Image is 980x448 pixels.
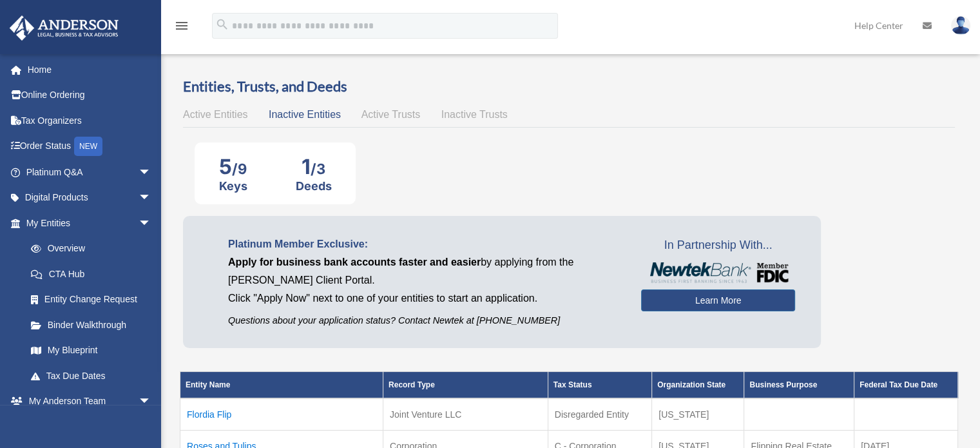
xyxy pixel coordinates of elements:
[232,161,247,177] span: /9
[296,179,332,193] div: Deeds
[652,372,744,399] th: Organization State
[269,109,341,120] span: Inactive Entities
[854,372,957,399] th: Federal Tax Due Date
[9,389,171,414] a: My Anderson Teamarrow_drop_down
[180,372,383,399] th: Entity Name
[139,389,164,415] span: arrow_drop_down
[548,372,651,399] th: Tax Status
[228,253,622,289] p: by applying from the [PERSON_NAME] Client Portal.
[183,77,955,97] h3: Entities, Trusts, and Deeds
[74,137,102,156] div: NEW
[228,289,622,307] p: Click "Apply Now" next to one of your entities to start an application.
[383,372,548,399] th: Record Type
[441,109,508,120] span: Inactive Trusts
[641,289,795,311] a: Learn More
[548,398,651,431] td: Disregarded Entity
[18,363,164,389] a: Tax Due Dates
[9,210,164,236] a: My Entitiesarrow_drop_down
[18,261,164,287] a: CTA Hub
[641,235,795,256] span: In Partnership With...
[744,372,854,399] th: Business Purpose
[18,236,158,262] a: Overview
[9,108,171,133] a: Tax Organizers
[219,179,247,193] div: Keys
[951,16,970,35] img: User Pic
[228,313,622,329] p: Questions about your application status? Contact Newtek at [PHONE_NUMBER]
[228,235,622,253] p: Platinum Member Exclusive:
[383,398,548,431] td: Joint Venture LLC
[648,262,789,283] img: NewtekBankLogoSM.png
[139,159,164,186] span: arrow_drop_down
[183,109,247,120] span: Active Entities
[228,257,481,268] span: Apply for business bank accounts faster and easier
[174,23,189,34] a: menu
[9,83,171,108] a: Online Ordering
[139,185,164,211] span: arrow_drop_down
[215,17,229,32] i: search
[652,398,744,431] td: [US_STATE]
[219,154,247,179] div: 5
[18,312,164,338] a: Binder Walkthrough
[9,133,171,160] a: Order StatusNEW
[174,18,189,34] i: menu
[18,338,164,364] a: My Blueprint
[9,159,171,185] a: Platinum Q&Aarrow_drop_down
[6,15,122,41] img: Anderson Advisors Platinum Portal
[18,287,164,313] a: Entity Change Request
[139,210,164,237] span: arrow_drop_down
[180,398,383,431] td: Flordia Flip
[9,185,171,211] a: Digital Productsarrow_drop_down
[311,161,325,177] span: /3
[361,109,421,120] span: Active Trusts
[296,154,332,179] div: 1
[9,57,171,83] a: Home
